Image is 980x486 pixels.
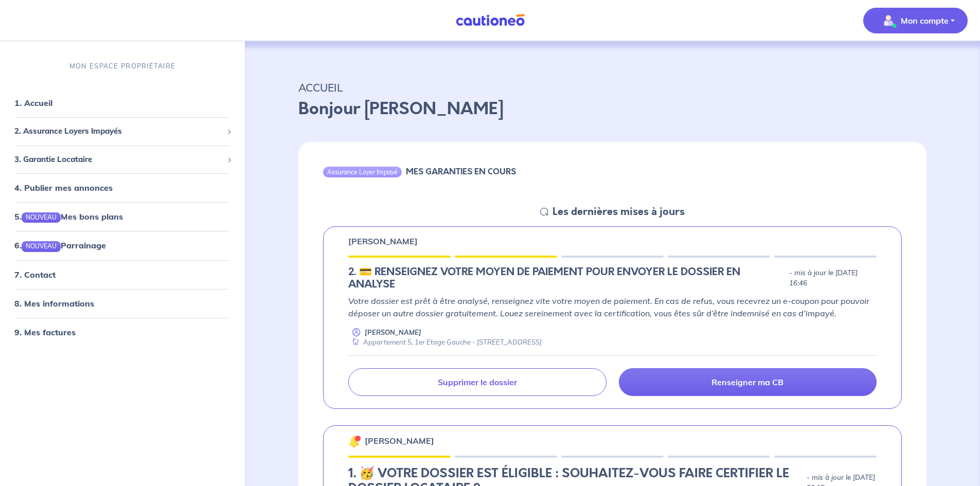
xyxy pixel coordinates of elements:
[365,328,421,337] p: [PERSON_NAME]
[4,264,241,284] div: 7. Contact
[69,61,175,71] p: MON ESPACE PROPRIÉTAIRE
[348,435,361,447] img: 🔔
[553,206,685,218] h5: Les dernières mises à jours
[14,211,123,222] a: 5.NOUVEAUMes bons plans
[348,266,877,291] div: state: CB-IN-PROGRESS, Context: NEW,CHOOSE-CERTIFICATE,ALONE,LESSOR-DOCUMENTS
[619,368,877,396] a: Renseigner ma CB
[880,12,897,29] img: illu_account_valid_menu.svg
[298,78,926,97] p: ACCUEIL
[4,235,241,256] div: 6.NOUVEAUParrainage
[4,321,241,342] div: 9. Mes factures
[348,295,877,319] p: Votre dossier est prêt à être analysé, renseignez vite votre moyen de paiement. En cas de refus, ...
[14,98,52,108] a: 1. Accueil
[4,149,241,169] div: 3. Garantie Locataire
[406,167,516,176] h6: MES GARANTIES EN COURS
[14,125,223,137] span: 2. Assurance Loyers Impayés
[14,269,56,279] a: 7. Contact
[348,368,606,396] a: Supprimer le dossier
[4,121,241,141] div: 2. Assurance Loyers Impayés
[14,240,106,250] a: 6.NOUVEAUParrainage
[901,14,949,27] p: Mon compte
[365,435,434,447] p: [PERSON_NAME]
[4,177,241,198] div: 4. Publier mes annonces
[863,8,968,33] button: illu_account_valid_menu.svgMon compte
[711,377,783,387] p: Renseigner ma CB
[323,167,402,177] div: Assurance Loyer Impayé
[14,153,223,165] span: 3. Garantie Locataire
[789,268,877,289] p: - mis à jour le [DATE] 16:46
[348,337,542,347] div: Appartement 5, 1er Etage Gauche - [STREET_ADDRESS]
[14,183,113,193] a: 4. Publier mes annonces
[4,293,241,313] div: 8. Mes informations
[14,298,94,308] a: 8. Mes informations
[14,327,76,337] a: 9. Mes factures
[348,266,785,291] h5: 2.︎ 💳 RENSEIGNEZ VOTRE MOYEN DE PAIEMENT POUR ENVOYER LE DOSSIER EN ANALYSE
[298,97,926,121] p: Bonjour [PERSON_NAME]
[452,14,529,27] img: Cautioneo
[438,377,517,387] p: Supprimer le dossier
[4,93,241,113] div: 1. Accueil
[4,206,241,227] div: 5.NOUVEAUMes bons plans
[348,235,418,247] p: [PERSON_NAME]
